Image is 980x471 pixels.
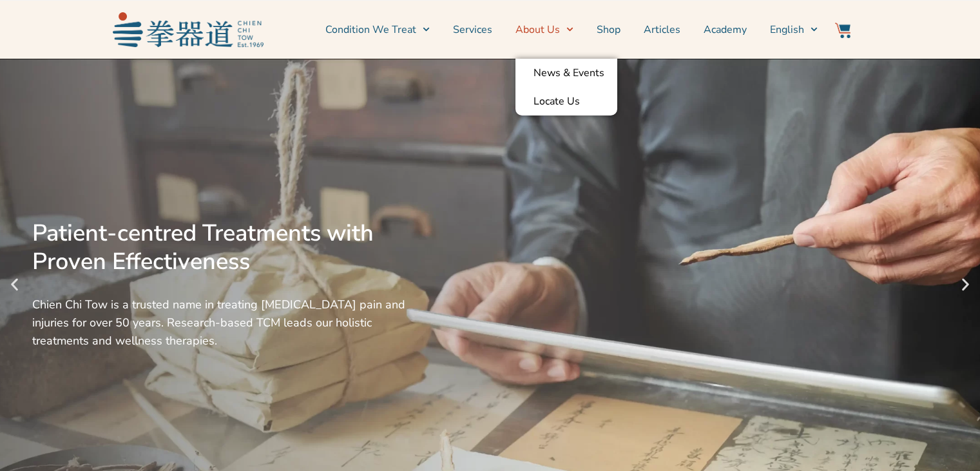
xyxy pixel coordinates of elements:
[515,14,573,46] a: About Us
[325,14,430,46] a: Condition We Treat
[704,14,747,46] a: Academy
[270,14,818,46] nav: Menu
[770,14,818,46] a: English
[835,23,850,38] img: Website Icon-03
[957,277,974,293] div: Next slide
[453,14,492,46] a: Services
[770,22,804,37] span: English
[6,277,23,293] div: Previous slide
[515,87,617,115] a: Locate Us
[515,59,617,115] ul: About Us
[32,219,408,276] div: Patient-centred Treatments with Proven Effectiveness
[32,296,408,350] div: Chien Chi Tow is a trusted name in treating [MEDICAL_DATA] pain and injuries for over 50 years. R...
[644,14,680,46] a: Articles
[515,59,617,87] a: News & Events
[597,14,620,46] a: Shop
